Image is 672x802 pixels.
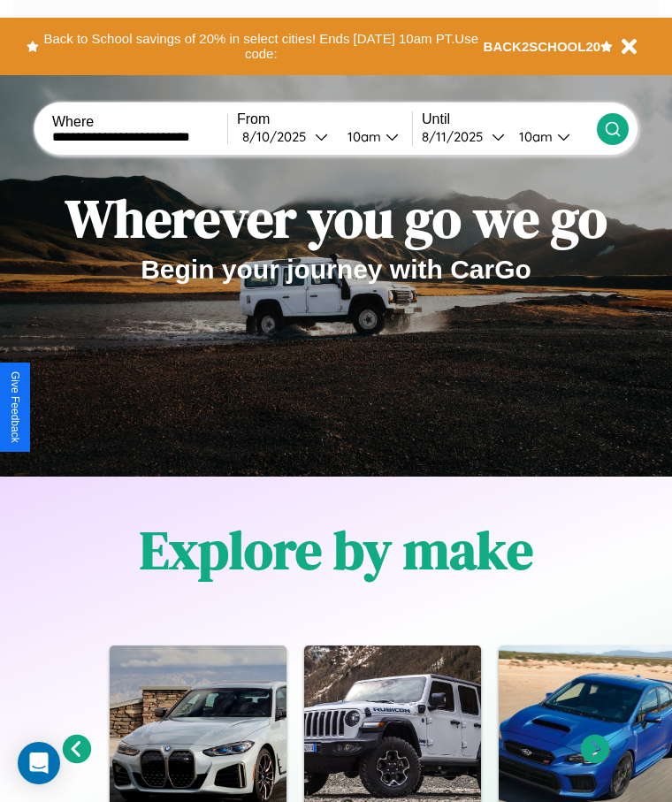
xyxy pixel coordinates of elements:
[9,371,21,443] div: Give Feedback
[237,127,333,146] button: 8/10/2025
[242,128,315,145] div: 8 / 10 / 2025
[422,128,492,145] div: 8 / 11 / 2025
[505,127,597,146] button: 10am
[39,27,484,66] button: Back to School savings of 20% in select cities! Ends [DATE] 10am PT.Use code:
[18,742,60,784] div: Open Intercom Messenger
[339,128,386,145] div: 10am
[237,111,412,127] label: From
[422,111,597,127] label: Until
[52,114,227,130] label: Where
[484,39,601,54] b: BACK2SCHOOL20
[333,127,412,146] button: 10am
[140,514,533,586] h1: Explore by make
[510,128,557,145] div: 10am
